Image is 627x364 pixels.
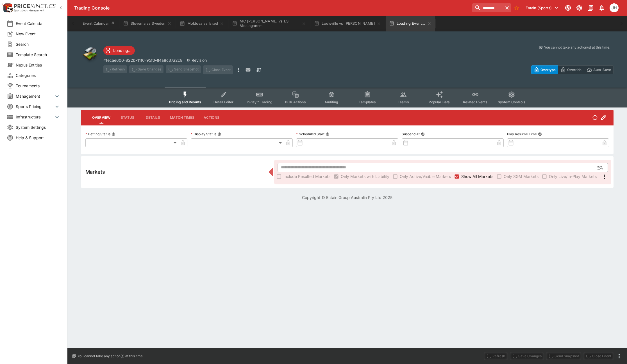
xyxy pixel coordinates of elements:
span: Auditing [324,100,338,104]
button: Open [595,162,605,173]
span: Event Calendar [16,20,60,26]
button: Notifications [597,3,607,13]
p: Betting Status [85,132,110,136]
div: Start From [531,65,614,74]
span: Tournaments [16,83,60,89]
p: Auto-Save [593,67,611,73]
img: PriceKinetics [14,4,56,8]
span: Include Resulted Markets [283,173,330,179]
button: Loading Event... [386,16,435,31]
button: Documentation [585,3,596,13]
button: Scheduled Start [326,132,330,136]
span: Infrastructure [16,114,54,120]
button: Select Tenant [522,3,562,12]
p: Copy To Clipboard [103,57,183,63]
span: Related Events [463,100,487,104]
button: Event Calendar [79,16,119,31]
span: Bulk Actions [285,100,306,104]
p: You cannot take any action(s) at this time. [544,45,610,50]
button: Overtype [531,65,558,74]
img: other.png [81,45,99,63]
span: InPlay™ Trading [247,100,272,104]
button: Slovenia vs Sweden [120,16,175,31]
p: Play Resume Time [507,132,537,136]
input: search [472,3,503,12]
span: Popular Bets [429,100,450,104]
button: Status [115,111,140,124]
p: Display Status [191,132,216,136]
button: Toggle light/dark mode [574,3,584,13]
button: MC [PERSON_NAME] vs ES Mostaganem [229,16,310,31]
span: New Event [16,31,60,37]
span: Only SGM Markets [504,173,539,179]
h5: Markets [85,169,105,175]
img: PriceKinetics Logo [2,2,13,13]
span: Only Live/In-Play Markets [549,173,597,179]
span: Only Active/Visible Markets [400,173,451,179]
span: Show All Markets [461,173,493,179]
span: Pricing and Results [169,100,201,104]
span: Teams [398,100,409,104]
span: Detail Editor [213,100,233,104]
svg: More [601,173,608,180]
button: Override [558,65,584,74]
span: Template Search [16,52,60,58]
button: more [616,353,623,360]
button: No Bookmarks [512,3,521,12]
p: Suspend At [402,132,420,136]
p: You cannot take any action(s) at this time. [78,354,144,359]
button: Display Status [217,132,221,136]
span: Templates [359,100,376,104]
button: Moldova vs Israel [176,16,228,31]
div: Jordan Hughes [610,3,619,12]
span: Nexus Entities [16,62,60,68]
span: System Settings [16,124,60,130]
p: Revision [192,57,207,63]
button: Jordan Hughes [608,2,620,14]
button: Actions [199,111,224,124]
span: Sports Pricing [16,104,54,109]
button: Suspend At [421,132,425,136]
div: Trading Console [74,5,470,11]
button: Connected to PK [563,3,573,13]
button: Play Resume Time [538,132,542,136]
p: Copyright © Entain Group Australia Pty Ltd 2025 [67,194,627,200]
button: Details [140,111,165,124]
button: Betting Status [112,132,115,136]
button: more [235,65,242,74]
p: Loading... [113,47,131,53]
span: System Controls [498,100,525,104]
span: Help & Support [16,135,60,141]
span: Categories [16,72,60,78]
p: Overtype [540,67,556,73]
span: Management [16,93,54,99]
button: Overview [88,111,115,124]
button: Auto-Save [584,65,614,74]
p: Override [567,67,581,73]
button: Match Times [165,111,199,124]
span: Only Markets with Liability [341,173,389,179]
button: Louisville vs [PERSON_NAME] [311,16,385,31]
img: Sportsbook Management [14,9,44,12]
p: Scheduled Start [296,132,324,136]
div: Event type filters [165,88,530,107]
span: Search [16,41,60,47]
